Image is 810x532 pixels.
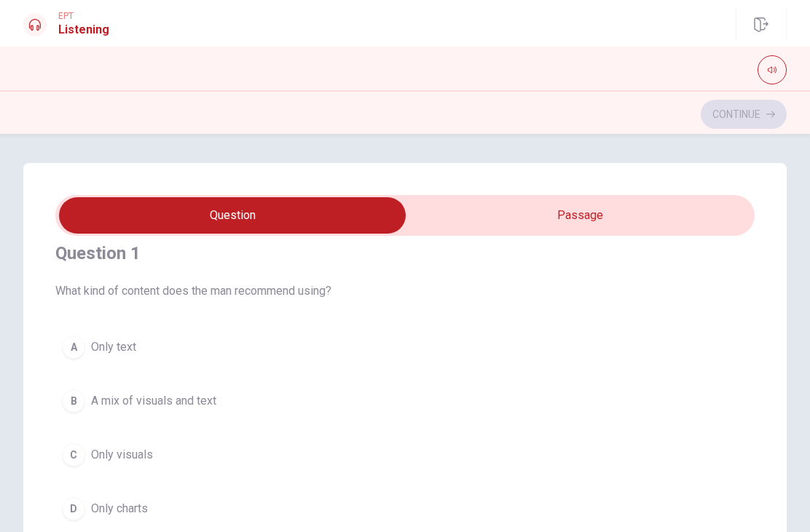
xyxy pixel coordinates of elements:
span: A mix of visuals and text [91,392,216,410]
div: D [62,497,85,520]
div: B [62,389,85,413]
button: COnly visuals [55,437,755,473]
div: A [62,336,85,359]
button: AOnly text [55,329,755,365]
h1: Listening [58,21,109,39]
div: C [62,443,85,467]
span: What kind of content does the man recommend using? [55,282,755,300]
span: Only visuals [91,446,153,464]
span: EPT [58,11,109,21]
span: Only charts [91,500,148,517]
span: Only text [91,338,136,356]
h4: Question 1 [55,242,755,265]
button: BA mix of visuals and text [55,383,755,419]
button: DOnly charts [55,491,755,527]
